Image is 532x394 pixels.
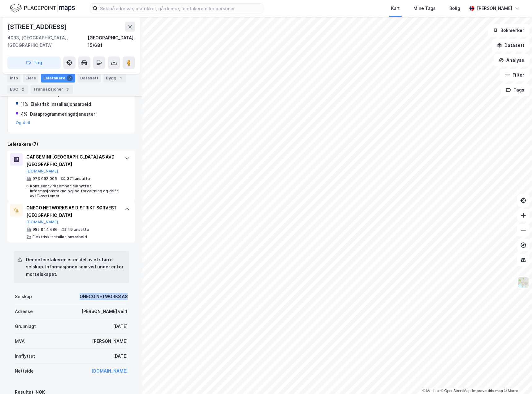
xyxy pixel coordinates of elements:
div: Datasett [78,74,101,83]
div: [PERSON_NAME] [92,338,128,345]
div: Bygg [103,74,126,83]
div: Transaksjoner [31,85,73,94]
div: 4% [21,110,28,118]
div: ESG [7,85,28,94]
div: Denne leietakeren er en del av et større selskap. Informasjonen som vist under er for morselskapet. [26,256,124,278]
button: Og 4 til [16,120,30,125]
div: [GEOGRAPHIC_DATA], 15/681 [88,34,135,49]
a: [DOMAIN_NAME] [91,368,128,374]
div: 7 [67,75,73,81]
button: Analyse [494,54,530,66]
div: Kontrollprogram for chat [501,364,532,394]
div: 3 [64,86,71,92]
div: [DATE] [113,323,128,330]
div: CAPGEMINI [GEOGRAPHIC_DATA] AS AVD [GEOGRAPHIC_DATA] [26,153,119,168]
div: Eiere [23,74,38,83]
div: 2 [20,86,26,92]
a: Mapbox [422,389,439,393]
div: Grunnlagt [15,323,36,330]
div: Bolig [449,5,460,12]
div: Leietakere [41,74,75,83]
button: Tag [7,56,61,69]
div: Selskap [15,293,32,300]
div: [DATE] [113,352,128,360]
div: Adresse [15,308,33,315]
input: Søk på adresse, matrikkel, gårdeiere, leietakere eller personer [98,4,263,13]
div: [STREET_ADDRESS] [7,22,68,32]
div: Kart [391,5,400,12]
button: [DOMAIN_NAME] [26,169,58,174]
button: Filter [500,69,530,81]
div: ONECO NETWORKS AS [80,293,128,300]
div: 11% [21,101,28,108]
div: [PERSON_NAME] [477,5,512,12]
div: 49 ansatte [68,227,89,232]
a: Improve this map [472,389,503,393]
a: OpenStreetMap [441,389,471,393]
div: Konsulentvirksomhet tilknyttet informasjonsteknologi og forvaltning og drift av IT-systemer [30,184,119,199]
button: Bokmerker [488,24,530,37]
div: ONECO NETWORKS AS DISTRIKT SØRVEST [GEOGRAPHIC_DATA] [26,204,119,219]
div: Elektrisk installasjonsarbeid [33,235,87,240]
button: [DOMAIN_NAME] [26,220,58,225]
div: MVA [15,338,25,345]
div: Mine Tags [413,5,436,12]
div: Nettside [15,367,34,375]
iframe: Chat Widget [501,364,532,394]
div: Elektrisk installasjonsarbeid [31,101,91,108]
div: 973 092 006 [33,176,57,181]
div: 982 944 686 [33,227,58,232]
div: Innflyttet [15,352,35,360]
div: 371 ansatte [67,176,90,181]
button: Datasett [492,39,530,51]
div: Dataprogrammeringstjenester [30,110,95,118]
div: Leietakere (7) [7,141,135,148]
div: [PERSON_NAME] vei 1 [81,308,128,315]
button: Tags [501,84,530,96]
img: Z [517,276,529,288]
div: Info [7,74,20,83]
div: 4033, [GEOGRAPHIC_DATA], [GEOGRAPHIC_DATA] [7,34,88,49]
div: 1 [118,75,124,81]
img: logo.f888ab2527a4732fd821a326f86c7f29.svg [10,3,75,14]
